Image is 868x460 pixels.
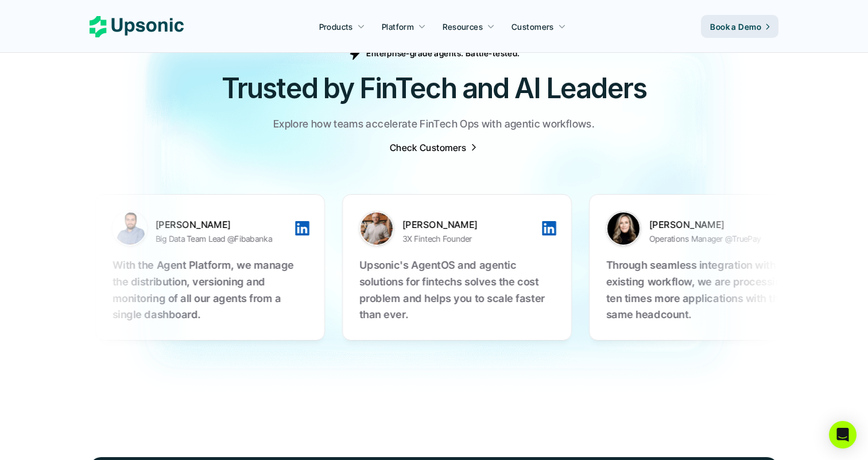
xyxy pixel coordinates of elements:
[443,21,483,33] p: Resources
[112,257,307,323] p: With the Agent Platform, we manage the distribution, versioning and monitoring of all our agents ...
[402,231,472,246] p: 3X Fintech Founder
[511,21,554,33] p: Customers
[701,15,778,38] a: Book a Demo
[366,47,520,59] p: Enterprise-grade agents. Battle-tested.
[319,21,353,33] p: Products
[359,257,554,323] p: Upsonic's AgentOS and agentic solutions for fintechs solves the cost problem and helps you to sca...
[606,257,801,323] p: Through seamless integration with our existing workflow, we are processing ten times more applica...
[155,231,272,246] p: Big Data Team Lead @Fibabanka
[90,69,778,107] h2: Trusted by FinTech and AI Leaders
[312,16,372,37] a: Products
[273,116,595,133] p: Explore how teams accelerate FinTech Ops with agentic workflows.
[710,21,761,33] p: Book a Demo
[382,21,414,33] p: Platform
[402,218,540,231] p: [PERSON_NAME]
[390,141,466,154] p: Check Customers
[155,218,293,231] p: [PERSON_NAME]
[649,231,761,246] p: Operations Manager @TruePay
[829,421,857,449] div: Open Intercom Messenger
[649,218,786,231] p: [PERSON_NAME]
[390,141,478,154] a: Check Customers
